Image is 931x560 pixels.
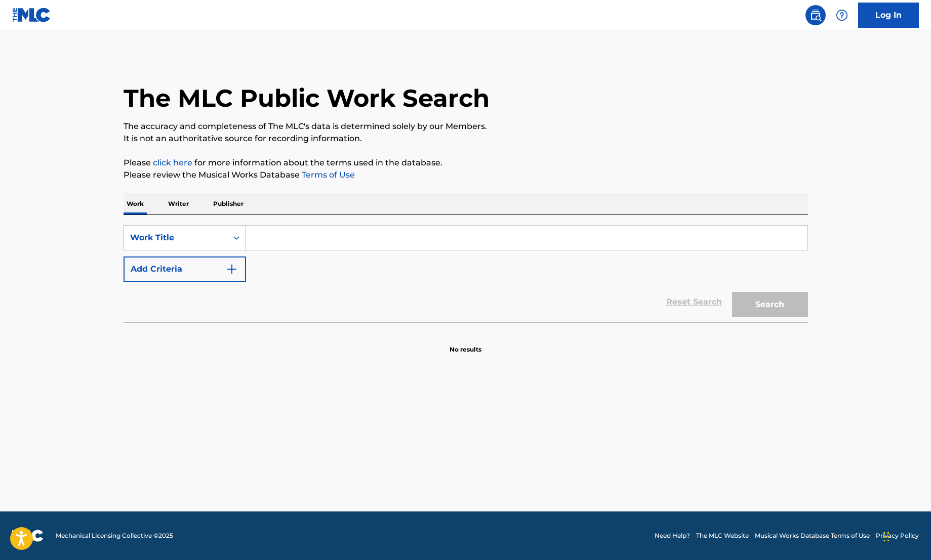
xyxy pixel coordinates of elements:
[124,225,808,322] form: Search Form
[809,9,822,21] img: search
[880,511,931,560] iframe: Chat Widget
[300,170,355,180] a: Terms of Use
[124,120,808,133] p: The accuracy and completeness of The MLC's data is determined solely by our Members.
[124,256,246,282] button: Add Criteria
[450,333,481,354] p: No results
[858,3,919,28] a: Log In
[226,263,238,275] img: 9d2ae6d4665cec9f34b9.svg
[836,9,848,21] img: help
[130,232,221,244] div: Work Title
[12,530,44,542] img: logo
[124,193,147,214] p: Work
[124,169,808,181] p: Please review the Musical Works Database
[755,531,870,540] a: Musical Works Database Terms of Use
[124,133,808,145] p: It is not an authoritative source for recording information.
[210,193,247,214] p: Publisher
[12,8,51,22] img: MLC Logo
[805,5,826,25] a: Public Search
[876,531,919,540] a: Privacy Policy
[832,5,852,25] div: Help
[655,531,690,540] a: Need Help?
[153,158,192,167] a: click here
[883,522,889,552] div: Drag
[124,157,808,169] p: Please for more information about the terms used in the database.
[696,531,749,540] a: The MLC Website
[165,193,192,214] p: Writer
[124,83,490,113] h1: The MLC Public Work Search
[56,531,173,540] span: Mechanical Licensing Collective © 2025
